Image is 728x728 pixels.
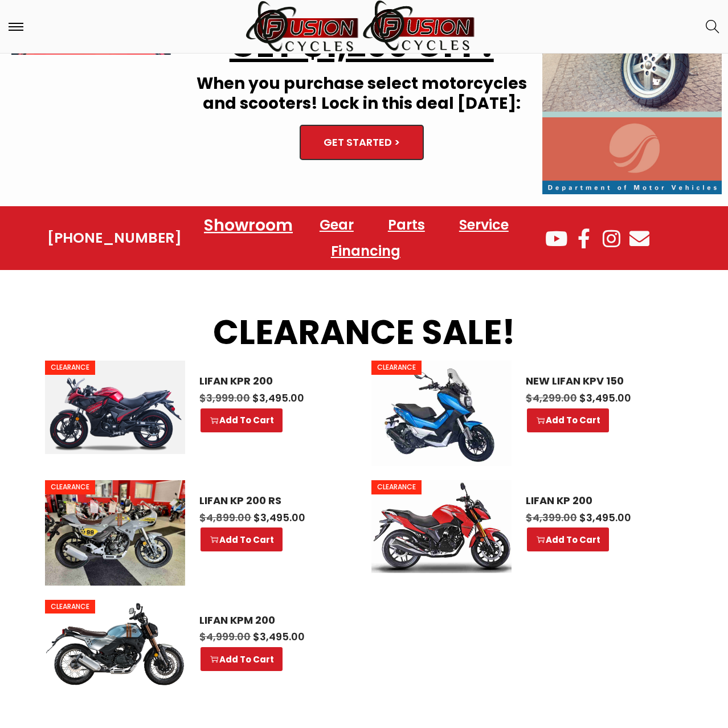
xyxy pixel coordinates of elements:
[371,361,422,374] span: CLEARANCE
[320,238,412,264] a: Financing
[45,361,95,374] span: CLEARANCE
[45,480,185,586] img: LIFAN KP 200 RS
[371,361,512,466] a: CLEARANCE
[199,510,251,525] span: 4,899.00
[253,510,305,525] span: 3,495.00
[199,614,342,627] a: LIFAN KPM 200
[253,629,260,644] span: $
[253,510,260,525] span: $
[45,600,185,686] img: LIFAN KPM 200
[45,600,95,614] span: CLEARANCE
[371,480,512,573] img: LIFAN KP 200
[182,212,543,264] nav: Menu
[201,408,283,432] a: Select options for “LIFAN KPR 200”
[199,391,250,405] span: 3,999.00
[45,361,185,454] img: LIFAN KPR 200
[199,494,342,507] a: LIFAN KP 200 RS
[371,361,512,466] img: NEW LIFAN KPV 150
[526,510,577,525] span: 4,399.00
[371,480,422,494] span: CLEARANCE
[199,391,206,405] span: $
[324,137,400,148] span: GET STARTED >
[45,316,683,349] h3: CLEARANCE SALE!
[201,647,283,671] a: Select options for “LIFAN KPM 200”
[526,375,669,387] a: NEW LIFAN KPV 150
[190,210,306,241] a: Showroom
[526,391,533,405] span: $
[45,480,95,494] span: CLEARANCE
[253,629,305,644] span: 3,495.00
[201,527,283,551] a: Select options for “LIFAN KP 200 RS”
[45,600,185,686] a: CLEARANCE
[579,510,586,525] span: $
[45,361,185,454] a: CLEARANCE
[199,510,206,525] span: $
[377,212,436,238] a: Parts
[252,391,304,405] span: 3,495.00
[252,391,259,405] span: $
[579,391,586,405] span: $
[579,391,631,405] span: 3,495.00
[526,391,577,405] span: 4,299.00
[448,212,520,238] a: Service
[527,527,609,551] a: Select options for “LIFAN KP 200”
[371,480,512,573] a: CLEARANCE
[199,629,206,644] span: $
[188,73,535,113] h4: When you purchase select motorcycles and scooters! Lock in this deal [DATE]:
[300,125,424,160] a: GET STARTED >
[308,212,365,238] a: Gear
[45,480,185,586] a: CLEARANCE
[199,629,251,644] span: 4,999.00
[526,510,533,525] span: $
[526,494,669,507] a: LIFAN KP 200
[47,230,182,246] a: [PHONE_NUMBER]
[199,375,342,387] a: LIFAN KPR 200
[527,408,609,432] a: Select options for “NEW LIFAN KPV 150”
[579,510,631,525] span: 3,495.00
